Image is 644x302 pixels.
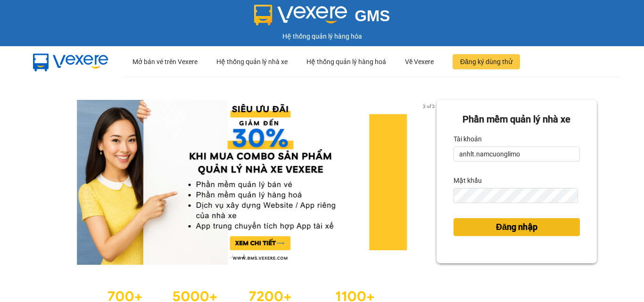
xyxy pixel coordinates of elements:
[24,46,118,77] img: mbUUG5Q.png
[405,47,434,77] div: Về Vexere
[2,31,642,41] div: Hệ thống quản lý hàng hóa
[496,220,537,234] span: Đăng nhập
[460,57,512,67] span: Đăng ký dùng thử
[132,47,198,77] div: Mở bán vé trên Vexere
[453,54,520,69] button: Đăng ký dùng thử
[420,100,437,112] p: 2 of 3
[454,131,482,147] label: Tài khoản
[254,5,347,25] img: logo 2
[454,112,580,127] div: Phần mềm quản lý nhà xe
[229,253,232,257] li: slide item 1
[254,14,390,22] a: GMS
[216,47,288,77] div: Hệ thống quản lý nhà xe
[454,147,580,162] input: Tài khoản
[251,253,255,257] li: slide item 3
[454,218,580,236] button: Đăng nhập
[240,253,244,257] li: slide item 2
[454,173,482,188] label: Mật khẩu
[423,100,437,265] button: next slide / item
[306,47,386,77] div: Hệ thống quản lý hàng hoá
[47,100,60,265] button: previous slide / item
[454,188,578,203] input: Mật khẩu
[355,7,390,24] span: GMS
